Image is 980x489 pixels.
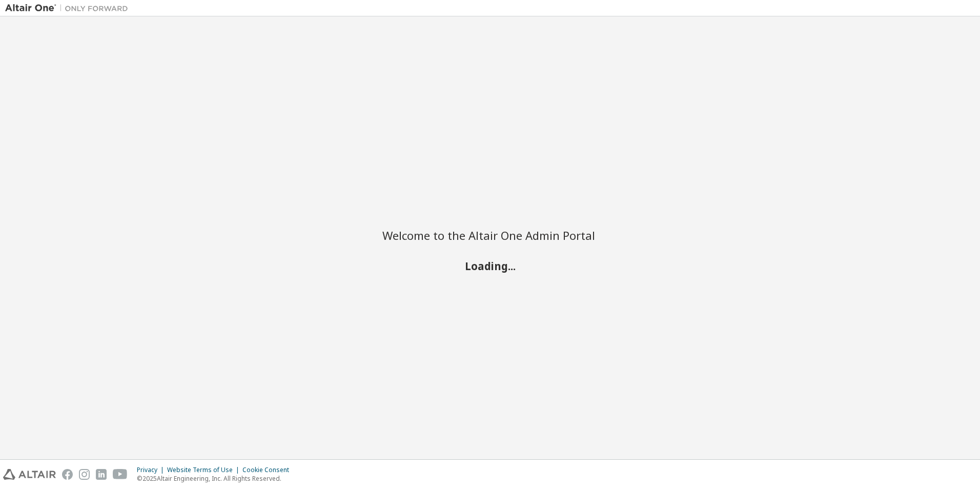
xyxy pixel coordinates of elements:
[3,469,56,480] img: altair_logo.svg
[167,466,242,474] div: Website Terms of Use
[96,469,107,480] img: linkedin.svg
[137,474,295,483] p: © 2025 Altair Engineering, Inc. All Rights Reserved.
[137,466,167,474] div: Privacy
[5,3,133,13] img: Altair One
[382,259,598,273] h2: Loading...
[382,228,598,242] h2: Welcome to the Altair One Admin Portal
[79,469,90,480] img: instagram.svg
[242,466,295,474] div: Cookie Consent
[62,469,73,480] img: facebook.svg
[113,469,128,480] img: youtube.svg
